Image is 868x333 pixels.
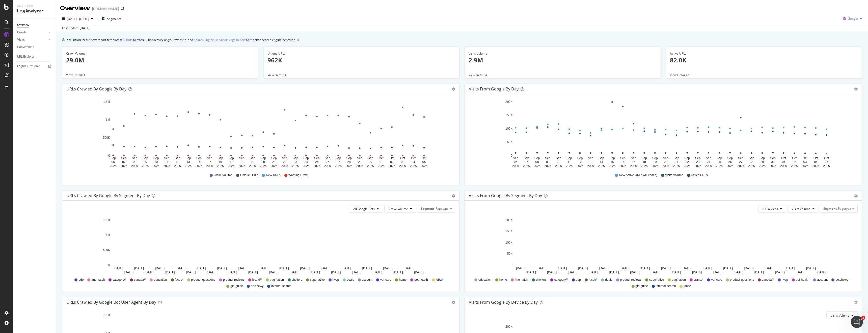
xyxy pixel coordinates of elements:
[609,164,615,168] text: 2025
[214,173,232,177] span: Crawl Volume
[749,156,754,160] text: Sep
[62,37,862,42] div: info banner
[556,156,561,160] text: Sep
[207,156,212,160] text: Sep
[122,160,126,164] text: 07
[718,160,721,164] text: 25
[630,164,637,168] text: 2025
[788,205,819,213] button: Visits Volume
[17,64,52,69] a: Logfiles Explorer
[759,164,766,168] text: 2025
[696,160,700,164] text: 23
[412,160,415,164] text: 04
[770,164,776,168] text: 2025
[848,16,858,21] span: Google
[389,207,408,211] span: Crawl Volume
[663,156,669,160] text: Sep
[566,156,572,160] text: Sep
[17,44,52,50] a: Conversions
[368,156,373,160] text: Sep
[399,164,406,168] text: 2025
[17,54,52,59] a: URL Explorer
[854,194,858,198] div: gear
[841,15,864,23] button: Google
[803,160,807,164] text: 03
[670,56,858,64] p: 82.0K
[507,140,512,144] text: 50K
[643,160,646,164] text: 18
[342,267,351,270] text: [DATE]
[662,164,669,168] text: 2025
[267,56,456,64] p: 962K
[66,98,455,168] svg: A chart.
[121,164,127,168] text: 2025
[325,156,330,160] text: Sep
[619,173,657,177] span: New Active URLs (all codes)
[421,164,427,168] text: 2025
[598,164,605,168] text: 2025
[60,15,95,23] button: [DATE] - [DATE]
[390,156,394,160] text: Oct
[469,217,858,275] svg: A chart.
[831,313,849,318] span: Visits Volume
[685,156,690,160] text: Sep
[727,156,733,160] text: Sep
[66,86,126,91] div: URLs Crawled by Google by day
[695,156,701,160] text: Sep
[739,160,743,164] text: 27
[80,26,90,30] div: [DATE]
[469,86,519,91] div: Visits from Google by day
[771,160,775,164] text: 30
[305,160,308,164] text: 24
[228,156,234,160] text: Sep
[631,156,636,160] text: Sep
[750,160,753,164] text: 28
[134,267,144,270] text: [DATE]
[357,156,363,160] text: Sep
[780,164,787,168] text: 2025
[217,164,224,168] text: 2025
[378,164,385,168] text: 2025
[514,160,518,164] text: 06
[383,267,393,270] text: [DATE]
[609,156,615,160] text: Sep
[505,229,512,233] text: 150K
[512,164,519,168] text: 2025
[66,51,254,56] div: Crawl Volume
[599,156,604,160] text: Sep
[279,267,289,270] text: [DATE]
[108,263,110,267] text: 0
[691,173,708,177] span: Active URLs
[675,160,678,164] text: 21
[294,160,297,164] text: 23
[267,73,285,77] span: View Details
[436,206,449,211] span: Pagetype
[511,263,512,267] text: 0
[534,156,540,160] text: Sep
[321,267,330,270] text: [DATE]
[66,217,455,275] div: A chart.
[103,248,110,252] text: 500K
[792,207,810,211] span: Visits Volume
[17,54,34,59] div: URL Explorer
[326,160,329,164] text: 26
[260,164,267,168] text: 2025
[610,160,614,164] text: 15
[664,160,668,164] text: 20
[313,164,320,168] text: 2025
[272,160,276,164] text: 21
[469,73,486,77] span: View Details
[262,160,265,164] text: 20
[164,164,170,168] text: 2025
[706,156,712,160] text: Sep
[452,194,455,198] div: gear
[587,164,594,168] text: 2025
[324,164,331,168] text: 2025
[132,156,138,160] text: Sep
[353,207,375,211] span: All Google Bots
[705,164,712,168] text: 2025
[17,8,52,14] div: LogAnalyzer
[336,156,341,160] text: Sep
[707,160,711,164] text: 24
